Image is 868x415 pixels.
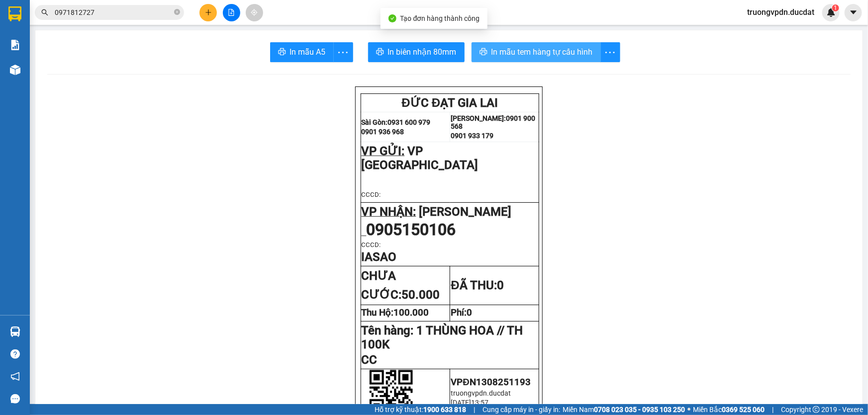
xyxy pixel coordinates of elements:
strong: 0931 600 979 [36,33,85,42]
span: more [334,46,353,59]
img: qr-code [369,370,413,414]
span: Hỗ trợ kỹ thuật: [375,404,466,415]
span: more [601,46,620,59]
span: truongvpdn.ducdat [739,6,822,18]
span: ĐỨC ĐẠT GIA LAI [402,96,498,110]
span: | [474,404,475,415]
span: search [41,9,48,16]
button: more [600,42,620,62]
strong: [PERSON_NAME]: [451,114,506,122]
span: close-circle [174,8,180,17]
strong: 0901 936 968 [6,44,55,53]
span: check-circle [388,14,396,22]
span: IASAO [362,250,397,264]
span: printer [278,48,286,57]
strong: 0931 600 979 [388,118,431,126]
span: VP NHẬN: [362,205,416,219]
strong: 0369 525 060 [722,406,765,414]
span: VPĐN1308251193 [451,377,530,388]
span: printer [376,48,384,57]
span: | [772,404,773,415]
strong: ĐÃ THU: [451,278,503,292]
strong: 0901 900 568 [89,28,169,47]
span: VP GỬI: [362,144,405,158]
span: CCCD: [362,191,381,198]
span: aim [251,9,258,16]
strong: 0901 936 968 [362,128,404,136]
button: plus [199,4,217,21]
span: message [10,394,20,404]
img: icon-new-feature [827,8,836,17]
button: printerIn mẫu tem hàng tự cấu hình [472,42,601,62]
img: warehouse-icon [10,327,20,337]
strong: 1900 633 818 [423,406,466,414]
button: printerIn mẫu A5 [270,42,334,62]
span: Cung cấp máy in - giấy in: [482,404,560,415]
span: question-circle [10,349,20,359]
strong: 0901 933 179 [451,132,493,140]
span: 100.000 [394,307,429,318]
span: plus [205,9,212,16]
span: 0 [497,278,504,292]
span: truongvpdn.ducdat [451,389,511,397]
strong: 0901 933 179 [89,48,137,58]
img: warehouse-icon [10,65,20,75]
span: Tên hàng: [362,324,523,351]
span: Miền Bắc [693,404,765,415]
span: In biên nhận 80mm [388,46,457,58]
button: file-add [223,4,240,21]
button: caret-down [845,4,862,21]
span: CC [362,353,378,367]
span: In mẫu A5 [290,46,326,58]
span: 0905150106 [367,220,456,239]
span: ĐỨC ĐẠT GIA LAI [39,9,136,23]
button: printerIn biên nhận 80mm [368,42,465,62]
span: [DATE] [451,399,471,407]
button: more [333,42,353,62]
span: Miền Nam [563,404,685,415]
span: 0 [467,307,472,318]
strong: Thu Hộ: [362,307,429,318]
img: logo-vxr [8,6,21,21]
span: ⚪️ [687,408,690,412]
strong: Sài Gòn: [362,118,388,126]
strong: 0901 900 568 [451,114,535,130]
strong: [PERSON_NAME]: [89,28,151,37]
span: file-add [228,9,235,16]
span: caret-down [849,8,858,17]
strong: 0708 023 035 - 0935 103 250 [594,406,685,414]
strong: CHƯA CƯỚC: [362,269,440,302]
span: close-circle [174,9,180,15]
span: 1 [834,4,837,11]
span: 50.000 [402,288,440,302]
strong: Phí: [451,307,472,318]
span: Tạo đơn hàng thành công [400,14,480,22]
span: copyright [813,406,820,413]
strong: Sài Gòn: [6,33,36,42]
span: notification [10,372,20,381]
span: CCCD: [362,241,381,249]
span: In mẫu tem hàng tự cấu hình [491,46,593,58]
input: Tìm tên, số ĐT hoặc mã đơn [55,7,172,18]
span: VP GỬI: [6,62,50,76]
span: VP [GEOGRAPHIC_DATA] [6,62,123,90]
button: aim [246,4,263,21]
span: printer [480,48,487,57]
sup: 1 [832,4,839,11]
img: solution-icon [10,40,20,50]
span: [PERSON_NAME] [419,205,512,219]
span: 13:57 [471,399,488,407]
span: VP [GEOGRAPHIC_DATA] [362,144,479,172]
span: 1 THÙNG HOA // TH 100K [362,324,523,351]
